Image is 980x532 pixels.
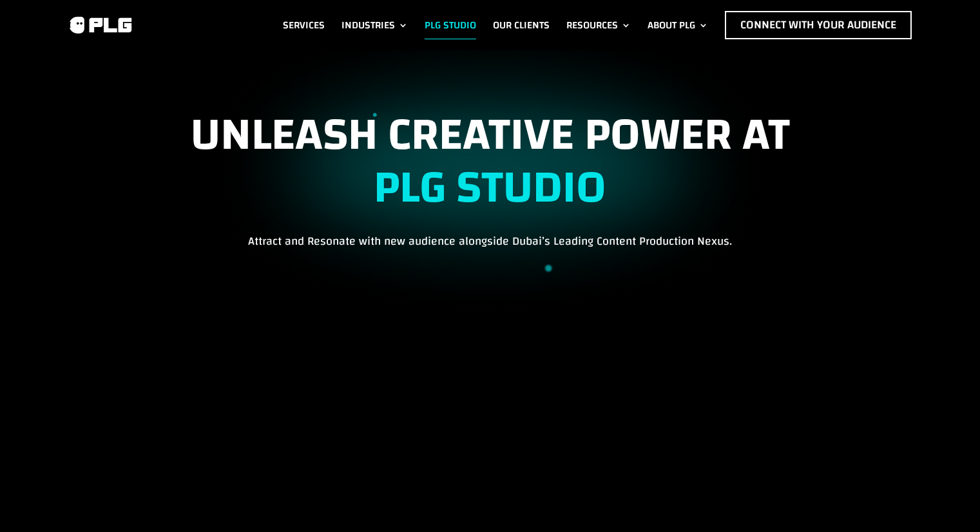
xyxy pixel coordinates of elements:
strong: PLG STUDIO [374,145,606,230]
a: Services [283,11,325,39]
a: Resources [566,11,631,39]
h1: UNLEASH CREATIVE POWER AT [68,109,913,232]
a: About PLG [648,11,708,39]
a: Connect with Your Audience [725,11,912,39]
p: Attract and Resonate with new audience alongside Dubai’s Leading Content Production Nexus. [68,232,913,251]
a: Industries [341,11,408,39]
a: Our Clients [493,11,550,39]
a: PLG Studio [425,11,476,39]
